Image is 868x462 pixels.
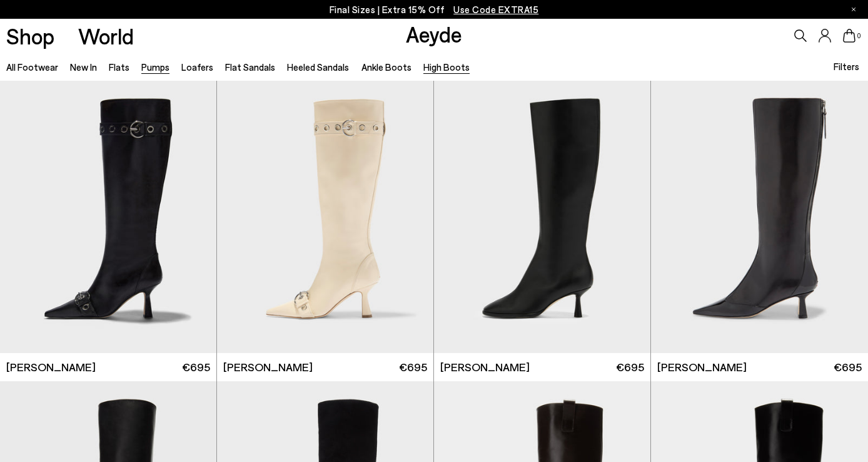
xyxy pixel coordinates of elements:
[434,81,650,353] a: Next slide Previous slide
[287,61,349,73] a: Heeled Sandals
[217,81,433,353] div: 1 / 6
[217,81,433,353] a: Next slide Previous slide
[453,4,538,15] span: Navigate to /collections/ss25-final-sizes
[834,61,859,72] span: Filters
[361,61,411,73] a: Ankle Boots
[855,33,862,39] span: 0
[6,359,96,375] span: [PERSON_NAME]
[657,359,747,375] span: [PERSON_NAME]
[70,61,97,73] a: New In
[406,21,462,47] a: Aeyde
[616,359,644,375] span: €695
[109,61,129,73] a: Flats
[434,353,650,381] a: [PERSON_NAME] €695
[223,359,313,375] span: [PERSON_NAME]
[440,359,530,375] span: [PERSON_NAME]
[6,61,58,73] a: All Footwear
[181,61,213,73] a: Loafers
[330,2,539,18] p: Final Sizes | Extra 15% Off
[834,359,862,375] span: €695
[217,353,433,381] a: [PERSON_NAME] €695
[434,81,650,353] img: Catherine High Sock Boots
[225,61,275,73] a: Flat Sandals
[141,61,169,73] a: Pumps
[651,81,868,353] img: Alexis Dual-Tone High Boots
[651,353,868,381] a: [PERSON_NAME] €695
[423,61,470,73] a: High Boots
[217,81,433,353] img: Vivian Eyelet High Boots
[182,359,210,375] span: €695
[6,25,54,47] a: Shop
[399,359,427,375] span: €695
[434,81,650,353] div: 1 / 6
[78,25,134,47] a: World
[843,29,855,43] a: 0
